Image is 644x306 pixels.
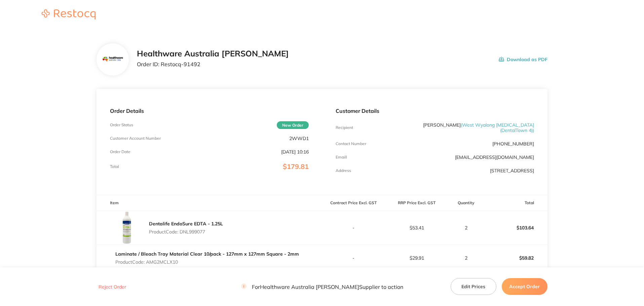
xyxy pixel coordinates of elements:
[451,278,496,295] button: Edit Prices
[97,195,322,211] th: Item
[137,61,289,67] p: Order ID: Restocq- 91492
[115,251,299,257] a: Laminate / Bleach Tray Material Clear 10/pack - 127mm x 127mm Square - 2mm
[336,108,534,114] p: Customer Details
[455,154,534,160] a: [EMAIL_ADDRESS][DOMAIN_NAME]
[110,123,133,127] p: Order Status
[110,149,130,154] p: Order Date
[102,49,124,71] img: Mjc2MnhocQ
[461,122,534,133] span: ( West Wyalong [MEDICAL_DATA] (DentalTown 4) )
[336,141,366,146] p: Contact Number
[490,168,534,173] p: [STREET_ADDRESS]
[323,255,385,261] p: -
[485,220,547,236] p: $103.64
[283,162,309,171] span: $179.81
[97,284,128,290] button: Reject Order
[385,255,448,261] p: $29.91
[137,49,289,58] h2: Healthware Australia [PERSON_NAME]
[110,164,119,169] p: Total
[449,255,484,261] p: 2
[281,149,309,155] p: [DATE] 10:16
[449,225,484,230] p: 2
[35,9,102,20] a: Restocq logo
[149,229,223,234] p: Product Code: DNL999077
[336,168,351,173] p: Address
[115,259,299,265] p: Product Code: AMG2MCLX10
[385,195,448,211] th: RRP Price Excl. GST
[277,121,309,129] span: New Order
[385,225,448,230] p: $53.41
[110,108,308,114] p: Order Details
[289,136,309,141] p: 2WWD1
[241,283,403,290] p: For Healthware Australia [PERSON_NAME] Supplier to action
[448,195,484,211] th: Quantity
[484,195,547,211] th: Total
[502,278,547,295] button: Accept Order
[336,125,353,130] p: Recipient
[110,211,144,245] img: bjV0dWp6Mg
[322,195,385,211] th: Contract Price Excl. GST
[402,122,534,133] p: [PERSON_NAME]
[323,225,385,230] p: -
[492,141,534,146] p: [PHONE_NUMBER]
[149,221,223,227] a: Dentalife EndoSure EDTA - 1.25L
[110,136,161,141] p: Customer Account Number
[35,9,102,19] img: Restocq logo
[485,250,547,266] p: $59.82
[499,49,547,70] button: Download as PDF
[336,155,347,160] p: Emaill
